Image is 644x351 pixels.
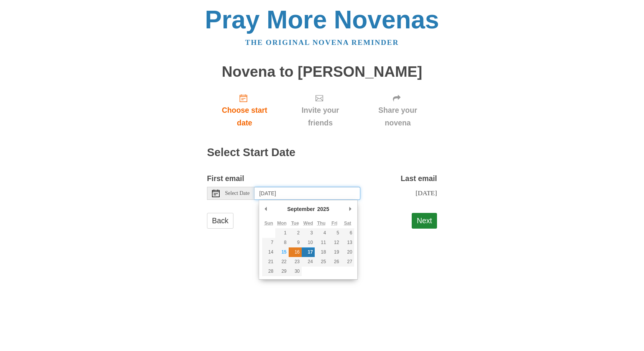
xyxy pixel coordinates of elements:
[275,257,288,267] button: 22
[302,238,315,247] button: 10
[225,191,250,196] span: Select Date
[207,213,233,229] a: Back
[277,221,287,226] abbr: Monday
[302,228,315,238] button: 3
[328,228,341,238] button: 5
[341,228,354,238] button: 6
[255,187,360,200] input: Use the arrow keys to pick a date
[401,172,437,185] label: Last email
[275,228,288,238] button: 1
[275,238,288,247] button: 8
[264,221,273,226] abbr: Sunday
[315,257,328,267] button: 25
[275,267,288,276] button: 29
[289,238,302,247] button: 9
[262,238,275,247] button: 7
[332,221,337,226] abbr: Friday
[316,203,330,215] div: 2025
[290,104,351,129] span: Invite your friends
[315,238,328,247] button: 11
[289,228,302,238] button: 2
[282,87,358,133] a: Invite your friends
[317,221,325,226] abbr: Thursday
[344,221,351,226] abbr: Saturday
[328,247,341,257] button: 19
[262,247,275,257] button: 14
[205,5,439,34] a: Pray More Novenas
[207,147,437,159] h2: Select Start Date
[328,257,341,267] button: 26
[262,267,275,276] button: 28
[207,64,437,80] h1: Novena to [PERSON_NAME]
[315,247,328,257] button: 18
[302,257,315,267] button: 24
[303,221,313,226] abbr: Wednesday
[412,213,437,229] button: Next
[347,203,354,215] button: Next Month
[315,228,328,238] button: 4
[302,247,315,257] button: 17
[289,257,302,267] button: 23
[416,189,437,197] span: [DATE]
[262,257,275,267] button: 21
[245,38,399,46] a: The original novena reminder
[289,267,302,276] button: 30
[262,203,270,215] button: Previous Month
[286,203,316,215] div: September
[289,247,302,257] button: 16
[291,221,299,226] abbr: Tuesday
[341,247,354,257] button: 20
[341,257,354,267] button: 27
[215,104,274,129] span: Choose start date
[341,238,354,247] button: 13
[358,87,437,133] a: Share your novena
[207,87,282,133] a: Choose start date
[328,238,341,247] button: 12
[366,104,429,129] span: Share your novena
[207,172,244,185] label: First email
[275,247,288,257] button: 15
